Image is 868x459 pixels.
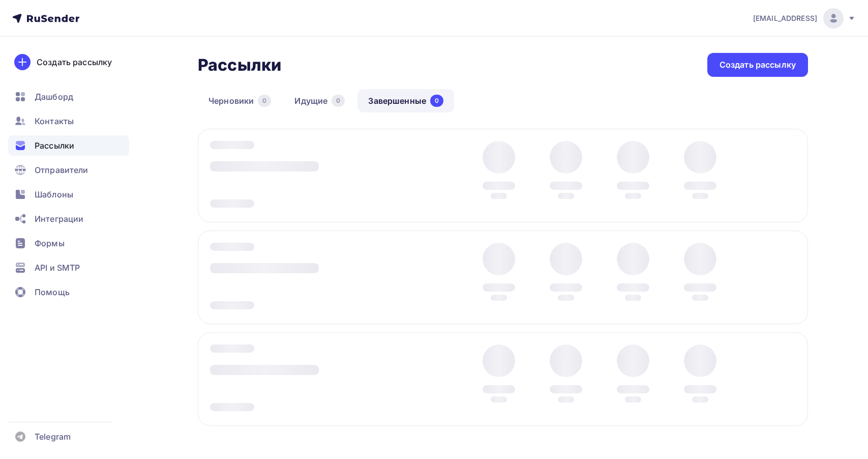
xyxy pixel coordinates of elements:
a: [EMAIL_ADDRESS] [753,8,856,28]
div: 0 [332,95,345,107]
h2: Рассылки [198,55,281,75]
a: Рассылки [8,135,129,156]
span: Рассылки [35,139,74,152]
a: Черновики0 [198,89,282,112]
a: Отправители [8,160,129,180]
span: API и SMTP [35,262,80,274]
div: Создать рассылку [37,56,112,68]
div: Создать рассылку [720,59,796,71]
span: Контакты [35,115,74,127]
div: 0 [258,95,271,107]
div: 0 [430,95,443,107]
span: Дашборд [35,91,73,103]
span: Формы [35,237,65,249]
a: Формы [8,233,129,253]
span: Шаблоны [35,188,73,200]
span: [EMAIL_ADDRESS] [753,13,817,23]
a: Идущие0 [284,89,355,112]
a: Дашборд [8,87,129,107]
span: Отправители [35,164,88,176]
span: Помощь [35,286,70,298]
span: Интеграции [35,213,83,225]
a: Контакты [8,111,129,131]
span: Telegram [35,431,71,443]
a: Завершенные0 [357,89,454,112]
a: Шаблоны [8,184,129,205]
